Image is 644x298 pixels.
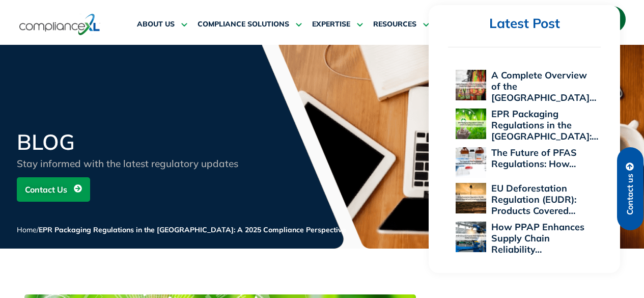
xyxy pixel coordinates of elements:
img: logo-one.svg [19,13,100,36]
img: How PPAP Enhances Supply Chain Reliability Across Global Industries [456,222,486,252]
span: Contact Us [25,180,67,199]
a: The Future of PFAS Regulations: How… [491,147,577,170]
a: Home [17,225,37,234]
img: EPR Packaging Regulations in the US: A 2025 Compliance Perspective [456,109,486,139]
span: COMPLIANCE SOLUTIONS [198,20,289,29]
a: A Complete Overview of the [GEOGRAPHIC_DATA]… [491,69,596,103]
a: EU Deforestation Regulation (EUDR): Products Covered… [491,182,576,216]
h2: Latest Post [448,15,601,32]
span: EXPERTISE [312,20,350,29]
span: Stay informed with the latest regulatory updates [17,157,238,170]
span: ABOUT US [137,20,175,29]
span: / [17,225,346,234]
h2: BLOG [17,131,261,153]
a: Contact us [617,147,643,230]
a: How PPAP Enhances Supply Chain Reliability… [491,221,584,255]
span: RESOURCES [373,20,416,29]
a: RESOURCES [373,12,429,37]
img: A Complete Overview of the EU Personal Protective Equipment Regulation 2016/425 [456,70,486,100]
img: The Future of PFAS Regulations: How 2025 Will Reshape Global Supply Chains [456,147,486,178]
span: EPR Packaging Regulations in the [GEOGRAPHIC_DATA]: A 2025 Compliance Perspective [39,225,346,234]
a: COMPLIANCE SOLUTIONS [198,12,302,37]
a: EPR Packaging Regulations in the [GEOGRAPHIC_DATA]:… [491,108,598,142]
a: ABOUT US [137,12,187,37]
a: Contact Us [17,177,90,202]
img: EU Deforestation Regulation (EUDR): Products Covered and Compliance Essentials [456,183,486,213]
span: Contact us [626,174,635,215]
a: EXPERTISE [312,12,363,37]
